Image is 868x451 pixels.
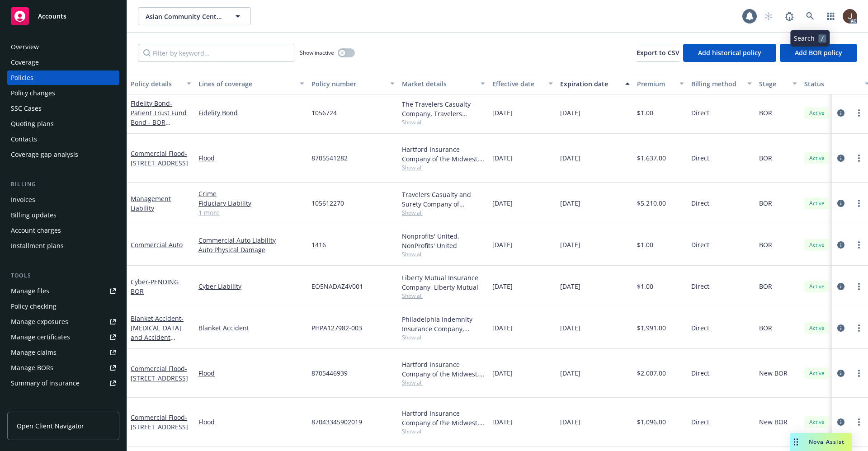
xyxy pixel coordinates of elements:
button: Export to CSV [637,44,679,62]
span: BOR [759,282,772,291]
span: Direct [691,323,709,333]
a: Switch app [822,7,840,25]
span: [DATE] [560,323,580,333]
div: The Travelers Casualty Company, Travelers Insurance [402,99,485,118]
div: Overview [11,40,39,54]
a: Manage certificates [7,330,119,344]
span: Direct [691,417,709,427]
span: EO5NADAZ4V001 [311,282,363,291]
a: Policies [7,70,119,85]
span: Active [808,324,826,332]
span: Accounts [38,13,66,20]
div: Coverage gap analysis [11,147,78,162]
span: Nova Assist [809,438,844,446]
span: [DATE] [560,198,580,208]
span: Direct [691,240,709,249]
a: 1 more [198,208,304,217]
a: circleInformation [835,240,846,250]
span: [DATE] [560,240,580,249]
a: circleInformation [835,281,846,292]
span: Show all [402,379,485,386]
button: Stage [755,73,801,94]
span: BOR [759,323,772,333]
button: Policy details [127,73,195,94]
span: $5,210.00 [637,198,666,208]
a: Flood [198,417,304,427]
span: - [STREET_ADDRESS] [131,364,188,382]
span: [DATE] [492,108,513,117]
a: Commercial Flood [131,364,188,382]
a: Cyber Liability [198,282,304,291]
a: Installment plans [7,239,119,253]
a: Policy checking [7,299,119,314]
a: Fidelity Bond [131,99,187,136]
div: Hartford Insurance Company of the Midwest, Hartford Insurance Group [402,360,485,379]
a: circleInformation [835,153,846,164]
a: more [854,323,864,334]
div: Billing method [691,79,742,89]
a: Summary of insurance [7,376,119,390]
span: Show all [402,250,485,258]
div: SSC Cases [11,101,42,116]
span: Export to CSV [637,48,679,57]
button: Premium [633,73,688,94]
div: Status [804,79,859,89]
span: - [STREET_ADDRESS] [131,413,188,431]
div: Tools [7,271,119,280]
span: - PENDING BOR [131,277,179,296]
span: [DATE] [560,417,580,427]
a: more [854,198,864,209]
span: 1416 [311,240,326,249]
a: Account charges [7,223,119,238]
a: Auto Physical Damage [198,245,304,254]
a: Flood [198,153,304,163]
button: Expiration date [557,73,633,94]
a: Overview [7,40,119,54]
button: Nova Assist [790,433,852,451]
a: Commercial Auto Liability [198,235,304,245]
a: Commercial Flood [131,149,188,167]
div: Invoices [11,193,35,207]
span: Direct [691,282,709,291]
span: Add historical policy [698,48,761,57]
span: $1,096.00 [637,417,666,427]
a: Coverage gap analysis [7,147,119,162]
div: Policy number [311,79,385,89]
span: Add BOR policy [795,48,842,57]
span: Active [808,418,826,426]
span: New BOR [759,368,788,378]
a: Blanket Accident [131,314,184,351]
span: [DATE] [560,368,580,378]
button: Add BOR policy [780,44,857,62]
span: Show all [402,292,485,300]
div: Coverage [11,55,39,70]
input: Filter by keyword... [138,44,294,62]
div: Hartford Insurance Company of the Midwest, Hartford Insurance Group [402,145,485,164]
span: Manage exposures [7,315,119,329]
span: Open Client Navigator [17,421,84,431]
a: Manage claims [7,345,119,360]
span: $1.00 [637,240,653,249]
a: Manage files [7,284,119,298]
div: Market details [402,79,475,89]
a: circleInformation [835,198,846,209]
span: [DATE] [560,108,580,117]
div: Manage exposures [11,315,68,329]
a: circleInformation [835,368,846,379]
a: more [854,368,864,379]
button: Policy number [308,73,398,94]
div: Summary of insurance [11,376,80,390]
a: Fidelity Bond [198,108,304,117]
a: Commercial Auto [131,240,183,249]
span: [DATE] [492,282,513,291]
span: Asian Community Center of [GEOGRAPHIC_DATA], Inc. [146,12,224,21]
a: Flood [198,368,304,378]
span: Active [808,154,826,162]
a: more [854,281,864,292]
span: Show all [402,118,485,126]
a: Manage BORs [7,361,119,375]
div: Manage files [11,284,49,298]
span: [DATE] [560,153,580,163]
div: Policies [11,70,33,85]
div: Effective date [492,79,543,89]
